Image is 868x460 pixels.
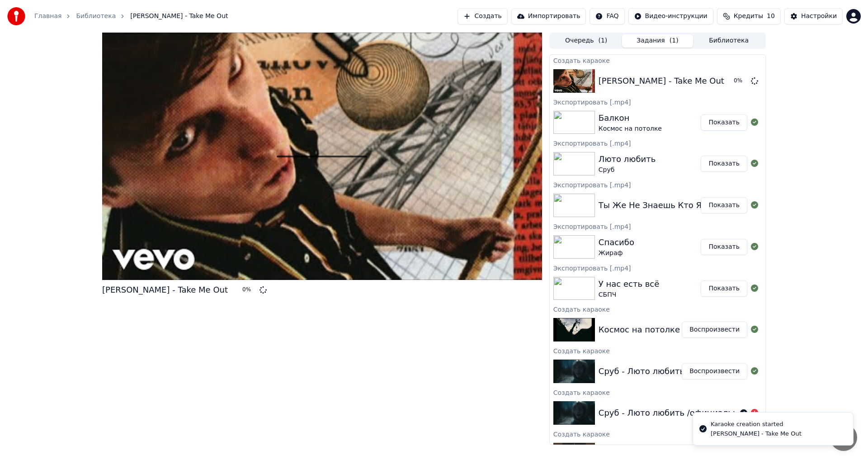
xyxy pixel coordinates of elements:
[701,114,747,131] button: Показать
[599,236,634,249] div: Спасибо
[550,96,765,107] div: Экспортировать [.mp4]
[550,55,765,66] div: Создать караоке
[801,12,837,21] div: Настройки
[599,290,659,299] div: СБПЧ
[599,112,662,124] div: Балкон
[511,8,586,24] button: Импортировать
[599,407,802,419] div: Сруб - Люто любить /официальный видеоклип/
[599,323,719,336] div: Космос на потолке - Балкон
[670,36,679,45] span: ( 1 )
[711,420,802,429] div: Karaoke creation started
[102,284,228,296] div: [PERSON_NAME] - Take Me Out
[701,239,747,255] button: Показать
[717,8,781,24] button: Кредиты10
[598,36,607,45] span: ( 1 )
[550,387,765,398] div: Создать караоке
[734,77,747,85] div: 0 %
[682,363,747,379] button: Воспроизвести
[767,12,775,21] span: 10
[550,345,765,356] div: Создать караоке
[599,75,724,87] div: [PERSON_NAME] - Take Me Out
[734,12,763,21] span: Кредиты
[701,280,747,297] button: Показать
[682,322,747,338] button: Воспроизвести
[590,8,624,24] button: FAQ
[550,304,765,314] div: Создать караоке
[550,428,765,439] div: Создать караоке
[599,124,662,133] div: Космос на потолке
[622,34,693,47] button: Задания
[693,34,764,47] button: Библиотека
[550,262,765,273] div: Экспортировать [.mp4]
[458,8,507,24] button: Создать
[550,179,765,190] div: Экспортировать [.mp4]
[7,7,25,25] img: youka
[599,365,802,378] div: Сруб - Люто любить /официальный видеоклип/
[701,156,747,172] button: Показать
[76,12,116,21] a: Библиотека
[599,153,656,166] div: Люто любить
[34,12,228,21] nav: breadcrumb
[599,249,634,258] div: Жираф
[628,8,713,24] button: Видео-инструкции
[242,286,256,294] div: 0 %
[550,138,765,148] div: Экспортировать [.mp4]
[701,197,747,213] button: Показать
[551,34,622,47] button: Очередь
[599,199,702,212] div: Ты Же Не Знаешь Кто Я
[784,8,843,24] button: Настройки
[550,221,765,232] div: Экспортировать [.mp4]
[711,430,802,438] div: [PERSON_NAME] - Take Me Out
[599,278,659,290] div: У нас есть всё
[599,166,656,175] div: Сруб
[130,12,228,21] span: [PERSON_NAME] - Take Me Out
[34,12,61,21] a: Главная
